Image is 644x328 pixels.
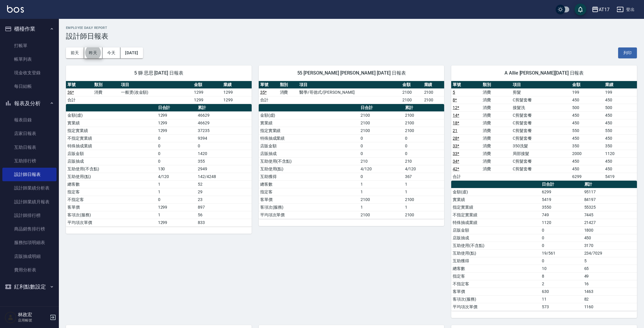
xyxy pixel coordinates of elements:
td: 互助使用(點) [259,165,359,173]
td: 店販金額 [451,226,540,234]
td: 不指定實業績 [451,211,540,219]
a: 5 [453,90,455,95]
td: 142/4248 [196,173,251,180]
td: 合計 [66,96,93,104]
td: 23 [196,196,251,203]
td: 450 [604,111,637,119]
th: 單號 [259,81,278,89]
td: 11 [540,295,582,303]
td: 0 [540,226,582,234]
td: 消費 [481,119,511,127]
th: 累計 [196,104,251,112]
td: 500 [604,104,637,111]
td: 互助獲得 [259,173,359,180]
button: 昨天 [84,47,102,58]
a: 帳單列表 [2,52,57,66]
td: 130 [157,165,197,173]
button: save [575,4,586,15]
td: 平均項次單價 [451,303,540,311]
td: 65 [583,265,637,272]
td: 0 [359,142,404,150]
th: 累計 [404,104,444,112]
td: 0 [359,150,404,157]
a: 打帳單 [2,39,57,52]
p: 店用帳號 [18,318,48,323]
th: 日合計 [540,181,582,188]
td: C剪髮套餐 [511,165,570,173]
td: 1120 [604,150,637,157]
a: 現金收支登錄 [2,66,57,80]
a: 互助日報表 [2,141,57,154]
td: 0 [404,134,444,142]
img: Logo [7,5,24,13]
td: 450 [571,165,604,173]
td: 消費 [481,134,511,142]
td: 82 [583,295,637,303]
th: 業績 [423,81,444,89]
h2: Employee Daily Report [66,26,637,30]
td: 0 [157,196,197,203]
a: 設計師業績月報表 [2,195,57,209]
td: 9394 [196,134,251,142]
th: 業績 [222,81,251,89]
th: 項目 [298,81,401,89]
td: C剪髮套餐 [511,111,570,119]
td: 2100 [404,211,444,219]
td: 6299 [540,188,582,196]
td: 450 [583,234,637,242]
th: 單號 [451,81,481,89]
td: 平均項次單價 [66,219,157,226]
td: 指定客 [451,272,540,280]
button: 列印 [618,47,637,58]
td: 355 [196,157,251,165]
td: 特殊抽成業績 [259,134,359,142]
td: 0 [404,150,444,157]
td: 2100 [359,127,404,134]
td: 消費 [481,104,511,111]
td: 店販抽成 [66,157,157,165]
th: 金額 [571,81,604,89]
td: 1463 [583,288,637,295]
th: 日合計 [359,104,404,112]
td: 金額(虛) [66,111,157,119]
td: 指定實業績 [66,127,157,134]
td: 4/120 [404,165,444,173]
td: 特殊抽成業績 [451,219,540,226]
button: [DATE] [120,47,143,58]
td: 1 [404,188,444,196]
td: 1299 [157,127,197,134]
td: 199 [571,88,604,96]
button: 今天 [102,47,121,58]
td: 客項次(服務) [259,203,359,211]
button: 櫃檯作業 [2,21,57,37]
td: 49 [583,272,637,280]
td: 0 [359,173,404,180]
td: 2100 [401,96,423,104]
td: 一般燙(改金額) [119,88,192,96]
td: 350洗髮 [511,142,570,150]
td: 合計 [259,96,278,104]
td: 56 [196,211,251,219]
td: 1 [359,188,404,196]
td: 消費 [481,150,511,157]
td: 2100 [423,88,444,96]
td: 2100 [359,111,404,119]
td: 5419 [604,173,637,180]
td: 1299 [157,119,197,127]
td: 平均項次單價 [259,211,359,219]
td: 2100 [404,111,444,119]
td: 7445 [583,211,637,219]
td: 1299 [157,219,197,226]
th: 單號 [66,81,93,89]
button: 前天 [66,47,84,58]
td: 指定實業績 [451,203,540,211]
td: 46629 [196,119,251,127]
td: 450 [571,134,604,142]
td: 1420 [196,150,251,157]
td: 消費 [481,127,511,134]
th: 日合計 [157,104,197,112]
td: 0 [157,134,197,142]
td: 2100 [359,196,404,203]
td: 消費 [481,111,511,119]
td: 199 [604,88,637,96]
